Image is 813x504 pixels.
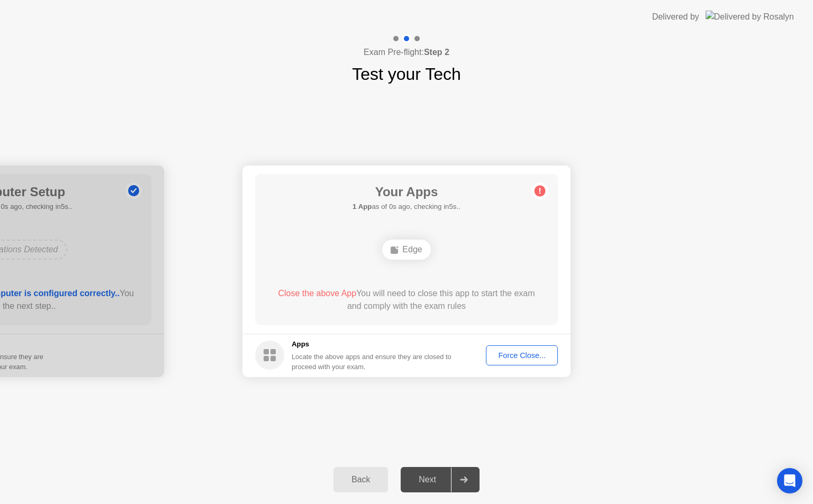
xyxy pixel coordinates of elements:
[490,351,554,360] div: Force Close...
[353,203,372,210] b: 1 App
[278,289,356,298] span: Close the above App
[270,287,543,313] div: You will need to close this app to start the exam and comply with the exam rules
[352,61,461,87] h1: Test your Tech
[353,182,460,201] h1: Your Apps
[292,339,452,350] h5: Apps
[292,352,452,372] div: Locate the above apps and ensure they are closed to proceed with your exam.
[337,475,385,484] div: Back
[353,201,460,212] h5: as of 0s ago, checking in5s..
[706,11,794,23] img: Delivered by Rosalyn
[333,467,388,492] button: Back
[404,475,451,484] div: Next
[382,240,430,260] div: Edge
[486,345,558,365] button: Force Close...
[652,11,699,23] div: Delivered by
[424,48,449,57] b: Step 2
[364,46,449,59] h4: Exam Pre-flight:
[777,468,802,493] div: Open Intercom Messenger
[401,467,480,492] button: Next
